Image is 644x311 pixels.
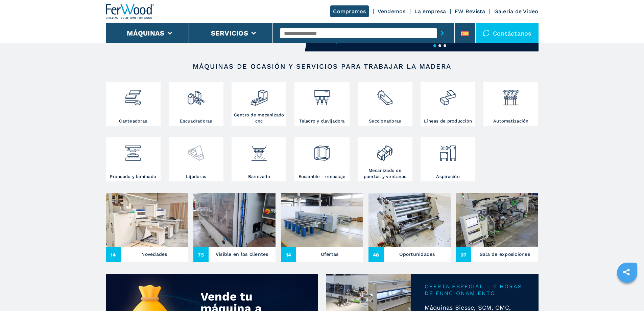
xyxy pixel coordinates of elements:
a: Taladro y clavijadora [294,82,349,126]
a: Líneas de producción [421,82,475,126]
img: lavorazione_porte_finestre_2.png [376,139,394,162]
h3: Ofertas [321,249,339,259]
button: 1 [433,44,436,47]
a: Barnizado [232,137,286,181]
h2: Máquinas de ocasión y servicios para trabajar la madera [127,62,517,70]
img: Ofertas [281,193,363,247]
a: Mecanizado de puertas y ventanas [358,137,412,181]
h3: Líneas de producción [424,118,472,124]
img: Contáctanos [483,30,490,37]
h3: Sala de exposiciones [480,249,530,259]
img: levigatrici_2.png [187,139,205,162]
a: Centro de mecanizado cnc [232,82,286,126]
a: Automatización [483,82,538,126]
img: automazione.png [502,84,520,107]
a: Novedades14Novedades [106,193,188,262]
button: 2 [438,44,441,47]
img: squadratrici_2.png [187,84,205,107]
button: submit-button [437,25,448,41]
button: 3 [444,44,446,47]
a: Galeria de Video [494,8,539,15]
a: FW Revista [455,8,485,15]
span: 75 [193,247,209,262]
a: Ensamble - embalaje [294,137,349,181]
h3: Mecanizado de puertas y ventanas [359,168,411,180]
h3: Seccionadoras [369,118,401,124]
a: Lijadoras [169,137,223,181]
img: bordatrici_1.png [124,84,142,107]
span: 48 [368,247,384,262]
a: sharethis [618,264,635,281]
a: Sala de exposiciones37Sala de exposiciones [456,193,538,262]
h3: Novedades [141,249,167,259]
a: La empresa [414,8,446,15]
a: Visible en los clientes75Visible en los clientes [193,193,276,262]
img: aspirazione_1.png [439,139,457,162]
button: Servicios [211,29,248,37]
h3: Escuadradoras [180,118,212,124]
a: Ofertas14Ofertas [281,193,363,262]
iframe: Chat [615,281,639,306]
a: Descubrir más [336,38,468,44]
h3: Visible en los clientes [216,249,268,259]
div: Contáctanos [476,23,539,43]
h3: Canteadoras [119,118,147,124]
h3: Lijadoras [186,174,206,180]
a: Prensado y laminado [106,137,161,181]
h3: Automatización [493,118,529,124]
img: centro_di_lavoro_cnc_2.png [250,84,268,107]
a: Oportunidades48Oportunidades [368,193,451,262]
span: 14 [281,247,296,262]
img: montaggio_imballaggio_2.png [313,139,331,162]
span: 14 [106,247,121,262]
h3: Taladro y clavijadora [299,118,344,124]
span: 37 [456,247,471,262]
img: pressa-strettoia.png [124,139,142,162]
button: Máquinas [127,29,164,37]
img: Sala de exposiciones [456,193,538,247]
h3: Aspiración [436,174,460,180]
h3: Ensamble - embalaje [299,174,346,180]
img: Oportunidades [368,193,451,247]
img: sezionatrici_2.png [376,84,394,107]
h3: Prensado y laminado [110,174,156,180]
a: Vendemos [378,8,406,15]
h3: Oportunidades [399,249,435,259]
img: linee_di_produzione_2.png [439,84,457,107]
a: Aspiración [421,137,475,181]
img: verniciatura_1.png [250,139,268,162]
img: Ferwood [106,4,154,19]
h3: Centro de mecanizado cnc [233,112,285,124]
a: Escuadradoras [169,82,223,126]
a: Canteadoras [106,82,161,126]
img: Visible en los clientes [193,193,276,247]
img: foratrici_inseritrici_2.png [313,84,331,107]
h3: Barnizado [248,174,270,180]
img: Novedades [106,193,188,247]
a: Compramos [330,5,368,17]
a: Seccionadoras [358,82,412,126]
